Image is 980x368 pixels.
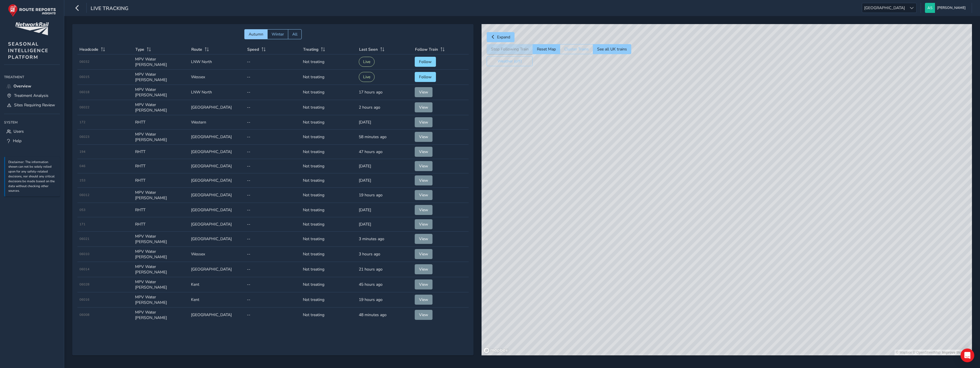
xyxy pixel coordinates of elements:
[79,313,89,317] span: 06008
[303,47,318,52] span: Treating
[133,262,189,277] td: MPV Water [PERSON_NAME]
[245,203,301,217] td: --
[359,72,375,82] button: Live
[301,308,357,323] td: Not treating
[189,217,245,232] td: [GEOGRAPHIC_DATA]
[415,175,432,185] button: View
[8,160,57,194] p: Disclaimer: The information shown can not be solely relied upon for any safety-related decisions,...
[79,164,85,168] span: 046
[415,87,432,97] button: View
[133,217,189,232] td: RHTT
[133,85,189,100] td: MPV Water [PERSON_NAME]
[79,282,89,287] span: 06028
[357,145,413,159] td: 47 hours ago
[245,85,301,100] td: --
[133,247,189,262] td: MPV Water [PERSON_NAME]
[419,282,428,287] span: View
[79,47,98,52] span: Headcode
[357,292,413,308] td: 19 hours ago
[133,54,189,70] td: MPV Water [PERSON_NAME]
[189,203,245,217] td: [GEOGRAPHIC_DATA]
[357,232,413,247] td: 3 minutes ago
[419,192,428,198] span: View
[189,145,245,159] td: [GEOGRAPHIC_DATA]
[133,130,189,145] td: MPV Water [PERSON_NAME]
[301,217,357,232] td: Not treating
[862,3,907,13] span: [GEOGRAPHIC_DATA]
[415,161,432,171] button: View
[419,297,428,302] span: View
[189,247,245,262] td: Wessex
[301,115,357,130] td: Not treating
[497,34,510,40] span: Expand
[245,159,301,173] td: --
[937,3,966,13] span: [PERSON_NAME]
[14,93,48,98] span: Treatment Analysis
[301,100,357,115] td: Not treating
[357,262,413,277] td: 21 hours ago
[245,130,301,145] td: --
[301,232,357,247] td: Not treating
[357,173,413,188] td: [DATE]
[357,115,413,130] td: [DATE]
[292,32,297,37] span: All
[133,188,189,203] td: MPV Water [PERSON_NAME]
[301,292,357,308] td: Not treating
[419,74,432,80] span: Follow
[419,149,428,154] span: View
[301,130,357,145] td: Not treating
[245,217,301,232] td: --
[419,89,428,95] span: View
[189,173,245,188] td: [GEOGRAPHIC_DATA]
[357,130,413,145] td: 58 minutes ago
[301,262,357,277] td: Not treating
[133,292,189,308] td: MPV Water [PERSON_NAME]
[357,217,413,232] td: [DATE]
[415,147,432,157] button: View
[245,188,301,203] td: --
[357,100,413,115] td: 2 hours ago
[133,70,189,85] td: MPV Water [PERSON_NAME]
[189,188,245,203] td: [GEOGRAPHIC_DATA]
[79,135,89,139] span: 06023
[4,136,60,146] a: Help
[301,277,357,292] td: Not treating
[14,102,55,108] span: Sites Requiring Review
[301,188,357,203] td: Not treating
[79,120,85,124] span: 172
[189,70,245,85] td: Wessex
[415,132,432,142] button: View
[415,190,432,200] button: View
[301,247,357,262] td: Not treating
[4,100,60,110] a: Sites Requiring Review
[245,100,301,115] td: --
[357,247,413,262] td: 3 hours ago
[415,72,436,82] button: Follow
[79,193,89,197] span: 06012
[419,178,428,183] span: View
[245,115,301,130] td: --
[247,47,259,52] span: Speed
[91,5,128,13] span: Live Tracking
[301,145,357,159] td: Not treating
[189,100,245,115] td: [GEOGRAPHIC_DATA]
[79,75,89,79] span: 06015
[245,308,301,323] td: --
[133,277,189,292] td: MPV Water [PERSON_NAME]
[4,118,60,127] div: System
[415,234,432,244] button: View
[245,173,301,188] td: --
[419,312,428,318] span: View
[359,47,377,52] span: Last Seen
[135,47,144,52] span: Type
[133,173,189,188] td: RHTT
[301,70,357,85] td: Not treating
[245,70,301,85] td: --
[357,277,413,292] td: 45 hours ago
[357,188,413,203] td: 19 hours ago
[415,102,432,112] button: View
[191,47,202,52] span: Route
[415,279,432,289] button: View
[189,277,245,292] td: Kent
[133,159,189,173] td: RHTT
